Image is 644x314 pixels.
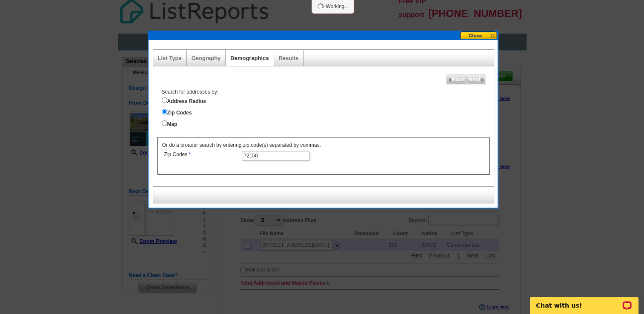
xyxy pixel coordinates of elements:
[158,55,182,61] a: List Type
[279,55,299,61] a: Results
[162,119,494,128] label: Map
[317,3,324,10] img: loading...
[162,107,494,117] label: Zip Codes
[192,55,221,61] a: Geography
[448,78,452,82] img: button-prev-arrow-gray.png
[162,120,167,126] input: Map
[157,88,494,128] div: Search for addresses by:
[230,55,269,61] a: Demographics
[481,78,484,82] img: button-next-arrow-gray.png
[162,96,494,105] label: Address Radius
[447,74,466,85] span: Back
[164,151,241,158] label: Zip Codes
[162,97,167,103] input: Address Radius
[157,137,489,175] div: Or do a broader search by entering zip code(s) separated by commas.
[467,74,486,85] a: Next
[467,74,485,85] span: Next
[446,74,467,85] a: Back
[524,287,644,314] iframe: LiveChat chat widget
[162,109,167,114] input: Zip Codes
